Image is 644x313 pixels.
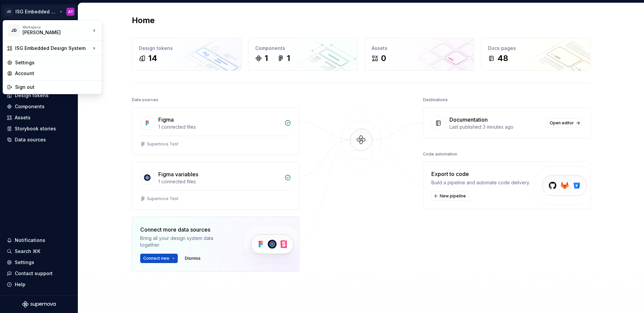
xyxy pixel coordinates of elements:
div: Account [15,70,98,77]
div: JD [8,24,20,37]
div: Settings [15,59,98,66]
div: ISG Embedded Design System [15,45,91,52]
div: Sign out [15,84,98,90]
div: [PERSON_NAME] [22,29,79,36]
div: Workspace [22,25,91,29]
